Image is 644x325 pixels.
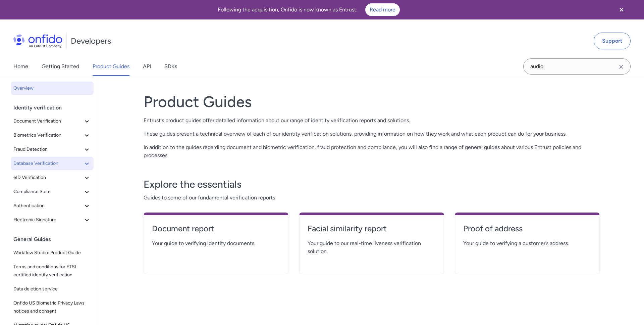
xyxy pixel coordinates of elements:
[164,57,177,76] a: SDKs
[143,57,151,76] a: API
[144,178,600,191] h3: Explore the essentials
[144,117,600,125] p: Entrust's product guides offer detailed information about our range of identity verification repo...
[463,223,591,239] a: Proof of address
[11,82,94,95] a: Overview
[308,223,436,234] h4: Facial similarity report
[594,33,631,49] a: Support
[308,223,436,239] a: Facial similarity report
[13,233,96,246] div: General Guides
[13,117,83,125] span: Document Verification
[13,131,83,139] span: Biometrics Verification
[13,263,91,279] span: Terms and conditions for ETSI certified identity verification
[365,3,400,16] a: Read more
[13,202,83,210] span: Authentication
[152,223,280,234] h4: Document report
[144,143,600,159] p: In addition to the guides regarding document and biometric verification, fraud protection and com...
[11,296,94,318] a: Onfido US Biometric Privacy Laws notices and consent
[523,58,631,75] input: Onfido search input field
[144,92,600,111] h1: Product Guides
[13,101,96,114] div: Identity verification
[11,282,94,296] a: Data deletion service
[13,299,91,315] span: Onfido US Biometric Privacy Laws notices and consent
[11,199,94,213] button: Authentication
[152,223,280,239] a: Document report
[11,143,94,156] button: Fraud Detection
[144,194,600,202] span: Guides to some of our fundamental verification reports
[13,57,28,76] a: Home
[11,114,94,128] button: Document Verification
[13,34,62,48] img: Onfido Logo
[11,185,94,198] button: Compliance Suite
[93,57,129,76] a: Product Guides
[617,63,625,71] svg: Clear search field button
[8,3,609,16] div: Following the acquisition, Onfido is now known as Entrust.
[463,239,591,247] span: Your guide to verifying a customer’s address.
[13,84,91,92] span: Overview
[13,249,91,257] span: Workflow Studio: Product Guide
[71,36,111,46] h1: Developers
[11,246,94,260] a: Workflow Studio: Product Guide
[308,239,436,256] span: Your guide to our real-time liveness verification solution.
[11,213,94,227] button: Electronic Signature
[609,1,634,18] button: Close banner
[13,188,83,196] span: Compliance Suite
[13,285,91,293] span: Data deletion service
[11,157,94,170] button: Database Verification
[618,6,626,14] svg: Close banner
[11,129,94,142] button: Biometrics Verification
[11,260,94,282] a: Terms and conditions for ETSI certified identity verification
[13,216,83,224] span: Electronic Signature
[463,223,591,234] h4: Proof of address
[13,159,83,168] span: Database Verification
[11,171,94,184] button: eID Verification
[13,145,83,153] span: Fraud Detection
[152,239,280,247] span: Your guide to verifying identity documents.
[144,130,600,138] p: These guides present a technical overview of each of our identity verification solutions, providi...
[13,174,83,182] span: eID Verification
[42,57,79,76] a: Getting Started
